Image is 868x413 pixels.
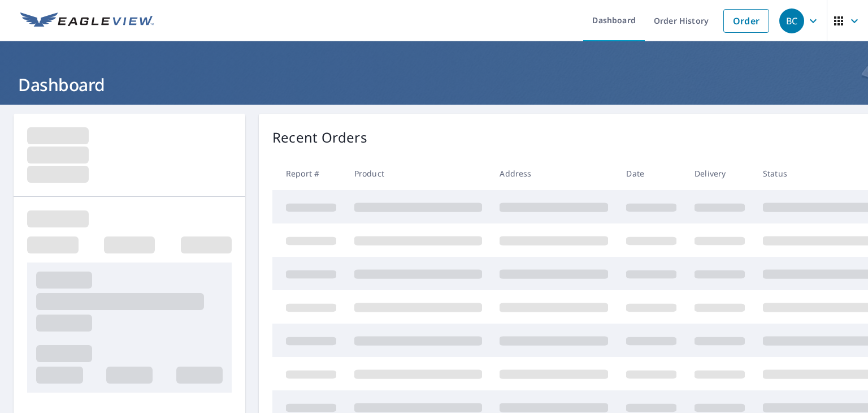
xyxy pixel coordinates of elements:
div: BC [779,8,804,33]
img: EV Logo [20,12,154,29]
th: Address [491,157,617,190]
th: Date [617,157,685,190]
th: Report # [272,157,345,190]
h1: Dashboard [14,73,854,96]
th: Delivery [685,157,754,190]
a: Order [723,9,769,33]
th: Product [345,157,491,190]
p: Recent Orders [272,127,367,148]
